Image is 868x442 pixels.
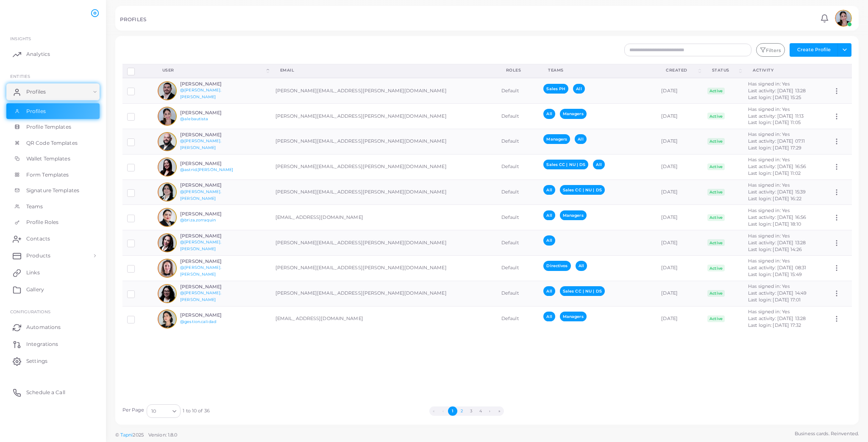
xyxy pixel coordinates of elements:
[666,67,696,73] div: Created
[543,235,555,245] span: All
[120,432,133,438] a: Tapni
[180,259,242,264] h6: [PERSON_NAME]
[657,104,702,129] td: [DATE]
[210,406,723,416] ul: Pagination
[657,180,702,205] td: [DATE]
[707,88,725,94] span: Active
[180,189,221,201] a: @[PERSON_NAME].[PERSON_NAME]
[707,239,725,246] span: Active
[560,286,605,296] span: Sales CC | NU | DS
[576,261,587,271] span: All
[147,404,181,418] div: Search for option
[6,214,100,230] a: Profile Roles
[497,154,539,180] td: Default
[26,50,50,58] span: Analytics
[180,167,233,172] a: @astrid.[PERSON_NAME]
[657,129,702,154] td: [DATE]
[6,353,100,370] a: Settings
[158,233,177,252] img: avatar
[26,323,61,331] span: Automations
[158,259,177,278] img: avatar
[657,154,702,180] td: [DATE]
[543,160,588,169] span: Sales CC | NU | DS
[748,221,801,227] span: Last login: [DATE] 18:10
[271,129,497,154] td: [PERSON_NAME][EMAIL_ADDRESS][PERSON_NAME][DOMAIN_NAME]
[828,64,851,78] th: Action
[497,205,539,230] td: Default
[497,255,539,281] td: Default
[271,255,497,281] td: [PERSON_NAME][EMAIL_ADDRESS][PERSON_NAME][DOMAIN_NAME]
[707,163,725,170] span: Active
[158,157,177,177] img: avatar
[180,290,221,302] a: @[PERSON_NAME].[PERSON_NAME]
[271,78,497,103] td: [PERSON_NAME][EMAIL_ADDRESS][PERSON_NAME][DOMAIN_NAME]
[26,108,46,115] span: Profiles
[158,284,177,303] img: avatar
[476,406,485,416] button: Go to page 4
[748,113,804,119] span: Last activity: [DATE] 11:13
[748,163,806,169] span: Last activity: [DATE] 16:56
[497,281,539,306] td: Default
[6,247,100,264] a: Products
[707,315,725,322] span: Active
[271,180,497,205] td: [PERSON_NAME][EMAIL_ADDRESS][PERSON_NAME][DOMAIN_NAME]
[6,83,100,100] a: Profiles
[6,119,100,135] a: Profile Templates
[26,155,70,163] span: Wallet Templates
[543,134,570,144] span: Managers
[748,265,806,271] span: Last activity: [DATE] 08:31
[271,306,497,331] td: [EMAIL_ADDRESS][DOMAIN_NAME]
[6,230,100,247] a: Contacts
[180,319,216,324] a: @gestion.calidad
[26,171,69,179] span: Form Templates
[657,281,702,306] td: [DATE]
[560,109,587,119] span: Managers
[26,218,58,226] span: Profile Roles
[748,145,801,151] span: Last login: [DATE] 17:29
[548,67,647,73] div: Teams
[467,406,476,416] button: Go to page 3
[271,205,497,230] td: [EMAIL_ADDRESS][DOMAIN_NAME]
[6,46,100,63] a: Analytics
[26,203,43,210] span: Teams
[748,214,806,220] span: Last activity: [DATE] 16:56
[271,230,497,256] td: [PERSON_NAME][EMAIL_ADDRESS][PERSON_NAME][DOMAIN_NAME]
[748,297,801,303] span: Last login: [DATE] 17:01
[122,64,153,78] th: Row-selection
[180,161,242,166] h6: [PERSON_NAME]
[657,230,702,256] td: [DATE]
[832,10,854,27] a: avatar
[271,154,497,180] td: [PERSON_NAME][EMAIL_ADDRESS][PERSON_NAME][DOMAIN_NAME]
[457,406,467,416] button: Go to page 2
[6,319,100,336] a: Automations
[180,110,242,116] h6: [PERSON_NAME]
[180,182,242,188] h6: [PERSON_NAME]
[6,182,100,199] a: Signature Templates
[180,81,242,87] h6: [PERSON_NAME]
[707,265,725,271] span: Active
[26,139,78,147] span: QR Code Templates
[26,252,50,260] span: Products
[712,67,737,73] div: Status
[10,309,50,314] span: Configurations
[657,306,702,331] td: [DATE]
[748,157,790,163] span: Has signed in: Yes
[506,67,530,73] div: Roles
[271,281,497,306] td: [PERSON_NAME][EMAIL_ADDRESS][PERSON_NAME][DOMAIN_NAME]
[158,81,177,100] img: avatar
[10,36,31,41] span: INSIGHTS
[6,264,100,281] a: Links
[756,43,785,57] button: Filters
[280,67,487,73] div: Email
[748,290,807,296] span: Last activity: [DATE] 14:49
[748,94,801,100] span: Last login: [DATE] 15:25
[6,151,100,167] a: Wallet Templates
[157,406,169,416] input: Search for option
[26,123,71,131] span: Profile Templates
[748,283,790,289] span: Has signed in: Yes
[575,134,586,144] span: All
[180,312,242,318] h6: [PERSON_NAME]
[26,340,58,348] span: Integrations
[271,104,497,129] td: [PERSON_NAME][EMAIL_ADDRESS][PERSON_NAME][DOMAIN_NAME]
[543,109,555,119] span: All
